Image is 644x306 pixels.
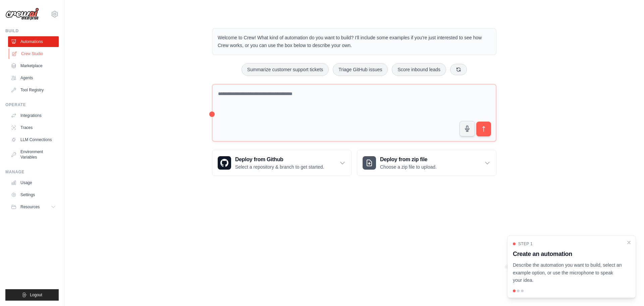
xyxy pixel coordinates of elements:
[8,189,59,200] a: Settings
[9,48,59,59] a: Crew Studio
[8,146,59,163] a: Environment Variables
[218,34,491,49] p: Welcome to Crew! What kind of automation do you want to build? I'll include some examples if you'...
[5,102,59,107] div: Operate
[5,28,59,34] div: Build
[380,164,437,170] p: Choose a zip file to upload.
[626,240,632,245] button: Close walkthrough
[8,85,59,95] a: Tool Registry
[8,73,59,83] a: Agents
[513,249,622,259] h3: Create an automation
[513,261,622,284] p: Describe the automation you want to build, select an example option, or use the microphone to spe...
[5,169,59,175] div: Manage
[380,156,437,164] h3: Deploy from zip file
[392,63,446,76] button: Score inbound leads
[30,292,42,298] span: Logout
[333,63,388,76] button: Triage GitHub issues
[8,134,59,145] a: LLM Connections
[241,63,329,76] button: Summarize customer support tickets
[8,177,59,188] a: Usage
[8,60,59,71] a: Marketplace
[235,156,324,164] h3: Deploy from Github
[8,122,59,133] a: Traces
[518,241,533,247] span: Step 1
[20,204,40,210] span: Resources
[5,289,59,301] button: Logout
[8,202,59,212] button: Resources
[235,164,324,170] p: Select a repository & branch to get started.
[8,36,59,47] a: Automations
[8,110,59,121] a: Integrations
[5,8,39,20] img: Logo
[610,274,644,306] iframe: Chat Widget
